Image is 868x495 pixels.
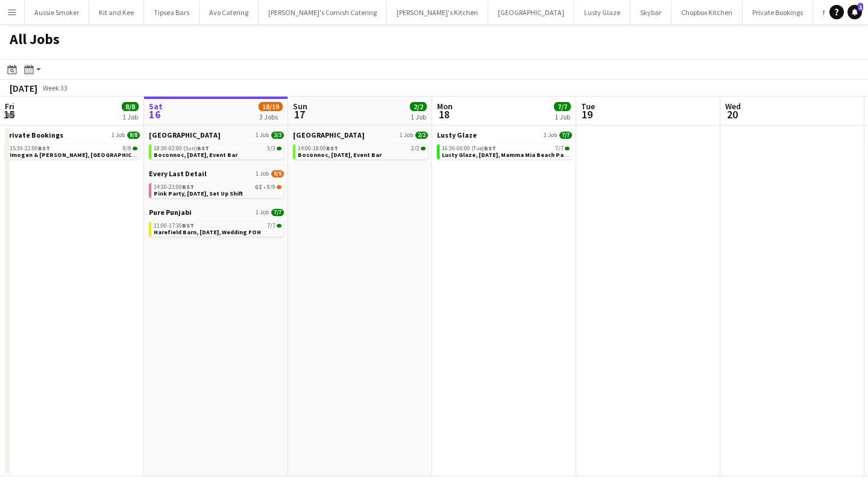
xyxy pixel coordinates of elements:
[574,1,631,24] button: Lusty Glaze
[415,132,428,139] span: 2/2
[133,147,137,150] span: 8/8
[277,185,281,189] span: 8/9
[277,224,281,228] span: 7/7
[259,102,283,111] span: 18/19
[154,183,281,197] a: 14:30-23:00BST6I•8/9Pink Party, [DATE], Set Up Shift
[154,184,194,190] span: 14:30-23:00
[154,151,237,159] span: Boconnoc, 16th August, Event Bar
[127,132,140,139] span: 8/8
[149,208,284,239] div: Pure Punjabi1 Job7/711:00-17:30BST7/7Harefield Barn, [DATE], Wedding FOH
[154,223,194,229] span: 11:00-17:30
[5,130,140,139] a: Private Bookings1 Job8/8
[256,132,269,139] span: 1 Job
[671,1,743,24] button: Chopbox Kitchen
[10,82,37,94] div: [DATE]
[154,184,281,190] div: •
[437,101,453,112] span: Mon
[267,184,275,190] span: 8/9
[387,1,488,24] button: [PERSON_NAME]'s Kitchen
[442,145,496,152] span: 16:30-00:00 (Tue)
[256,209,269,216] span: 1 Job
[154,222,281,235] a: 11:00-17:30BST7/7Harefield Barn, [DATE], Wedding FOH
[410,102,427,111] span: 2/2
[555,145,564,152] span: 7/7
[5,130,63,139] span: Private Bookings
[259,112,282,121] div: 3 Jobs
[10,145,50,152] span: 15:30-22:00
[400,132,413,139] span: 1 Job
[149,208,192,217] span: Pure Punjabi
[442,144,570,158] a: 16:30-00:00 (Tue)BST7/7Lusty Glaze, [DATE], Mamma Mia Beach Party
[5,130,140,162] div: Private Bookings1 Job8/815:30-22:00BST8/8Imogen & [PERSON_NAME], [GEOGRAPHIC_DATA], [DATE]
[848,5,862,19] a: 1
[410,112,426,121] div: 1 Job
[267,223,275,229] span: 7/7
[293,101,307,112] span: Sun
[554,102,571,111] span: 7/7
[298,151,382,159] span: Boconnoc, 16th August, Event Bar
[256,170,269,177] span: 1 Job
[293,130,365,139] span: Boconnoc House
[544,132,557,139] span: 1 Job
[122,112,138,121] div: 1 Job
[437,130,572,162] div: Lusty Glaze1 Job7/716:30-00:00 (Tue)BST7/7Lusty Glaze, [DATE], Mamma Mia Beach Party
[565,147,570,150] span: 7/7
[149,208,284,217] a: Pure Punjabi1 Job7/7
[271,170,284,177] span: 8/9
[437,130,477,139] span: Lusty Glaze
[488,1,574,24] button: [GEOGRAPHIC_DATA]
[154,228,261,236] span: Harefield Barn, 16th August, Wedding FOH
[182,183,194,191] span: BST
[3,107,14,121] span: 15
[197,144,209,152] span: BST
[484,144,496,152] span: BST
[154,144,281,158] a: 18:30-02:00 (Sun)BST3/3Boconnoc, [DATE], Event Bar
[411,145,420,152] span: 2/2
[154,145,209,152] span: 18:30-02:00 (Sun)
[149,130,221,139] span: Boconnoc House
[259,1,387,24] button: [PERSON_NAME]'s Cornish Catering
[271,132,284,139] span: 3/3
[25,1,89,24] button: Aussie Smoker
[581,101,595,112] span: Tue
[200,1,259,24] button: Avo Catering
[326,144,338,152] span: BST
[293,130,428,162] div: [GEOGRAPHIC_DATA]1 Job2/214:00-18:00BST2/2Boconnoc, [DATE], Event Bar
[437,130,572,139] a: Lusty Glaze1 Job7/7
[10,144,137,158] a: 15:30-22:00BST8/8Imogen & [PERSON_NAME], [GEOGRAPHIC_DATA], [DATE]
[277,147,281,150] span: 3/3
[293,130,428,139] a: [GEOGRAPHIC_DATA]1 Job2/2
[725,101,741,112] span: Wed
[122,102,139,111] span: 8/8
[255,184,262,190] span: 6I
[123,145,131,152] span: 8/8
[421,147,426,150] span: 2/2
[149,130,284,169] div: [GEOGRAPHIC_DATA]1 Job3/318:30-02:00 (Sun)BST3/3Boconnoc, [DATE], Event Bar
[579,107,595,121] span: 19
[144,1,200,24] button: Tipsea Bars
[40,83,70,92] span: Week 33
[271,209,284,216] span: 7/7
[149,130,284,139] a: [GEOGRAPHIC_DATA]1 Job3/3
[435,107,453,121] span: 18
[112,132,125,139] span: 1 Job
[149,169,284,178] a: Every Last Detail1 Job8/9
[555,112,570,121] div: 1 Job
[154,190,243,197] span: Pink Party, 16th August, Set Up Shift
[298,145,338,152] span: 14:00-18:00
[631,1,671,24] button: Skybar
[559,132,572,139] span: 7/7
[10,151,174,159] span: Imogen & Olusegun, Stennack Farm, 15th August
[291,107,307,121] span: 17
[149,169,207,178] span: Every Last Detail
[182,222,194,229] span: BST
[149,169,284,208] div: Every Last Detail1 Job8/914:30-23:00BST6I•8/9Pink Party, [DATE], Set Up Shift
[267,145,275,152] span: 3/3
[149,101,163,112] span: Sat
[89,1,144,24] button: Kit and Kee
[38,144,50,152] span: BST
[298,144,426,158] a: 14:00-18:00BST2/2Boconnoc, [DATE], Event Bar
[723,107,741,121] span: 20
[743,1,813,24] button: Private Bookings
[442,151,572,159] span: Lusty Glaze, 18th August, Mamma Mia Beach Party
